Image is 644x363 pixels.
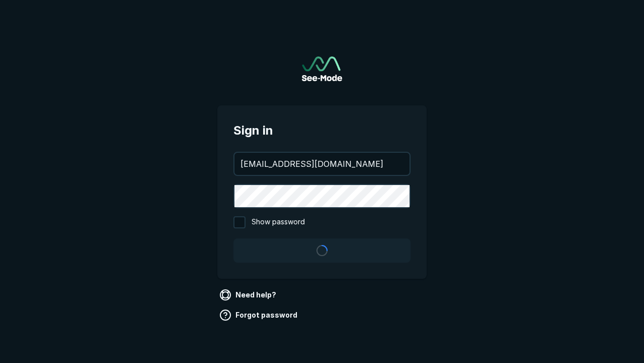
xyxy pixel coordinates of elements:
span: Sign in [233,122,411,140]
a: Forgot password [217,307,301,323]
img: See-Mode Logo [302,56,342,81]
span: Show password [252,216,305,228]
input: your@email.com [234,153,410,175]
a: Go to sign in [302,56,342,81]
a: Need help? [217,287,280,303]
